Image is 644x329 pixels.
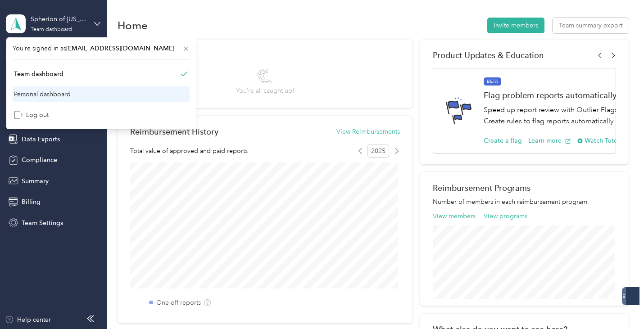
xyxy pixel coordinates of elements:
[484,104,627,126] p: Speed up report review with Outlier Flags. Create rules to flag reports automatically.
[433,212,476,221] button: View members
[22,155,57,165] span: Compliance
[14,69,63,79] div: Team dashboard
[484,77,501,86] span: BETA
[433,183,616,193] h2: Reimbursement Programs
[484,90,627,100] h1: Flag problem reports automatically
[577,136,627,145] button: Watch Tutorial
[130,127,218,136] h2: Reimbursement History
[13,44,190,53] span: You’re signed in as
[31,14,87,24] div: Spherion of [US_STATE]
[156,298,201,307] label: One-off reports
[22,218,63,228] span: Team Settings
[336,127,400,136] button: View Reimbursements
[14,110,49,120] div: Log out
[31,27,72,32] div: Team dashboard
[118,21,148,30] h1: Home
[5,315,51,324] button: Help center
[236,86,294,95] span: You’re all caught up!
[484,212,527,221] button: View programs
[66,45,174,52] span: [EMAIL_ADDRESS][DOMAIN_NAME]
[22,135,60,144] span: Data Exports
[433,50,544,60] span: Product Updates & Education
[14,90,71,99] div: Personal dashboard
[553,18,629,33] button: Team summary export
[528,136,571,145] button: Learn more
[487,18,544,33] button: Invite members
[433,197,616,207] p: Number of members in each reimbursement program.
[22,197,41,207] span: Billing
[130,50,399,60] div: My Tasks
[484,136,522,145] button: Create a flag
[367,144,389,158] span: 2025
[22,176,49,186] span: Summary
[594,279,644,329] iframe: Everlance-gr Chat Button Frame
[130,146,248,156] span: Total value of approved and paid reports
